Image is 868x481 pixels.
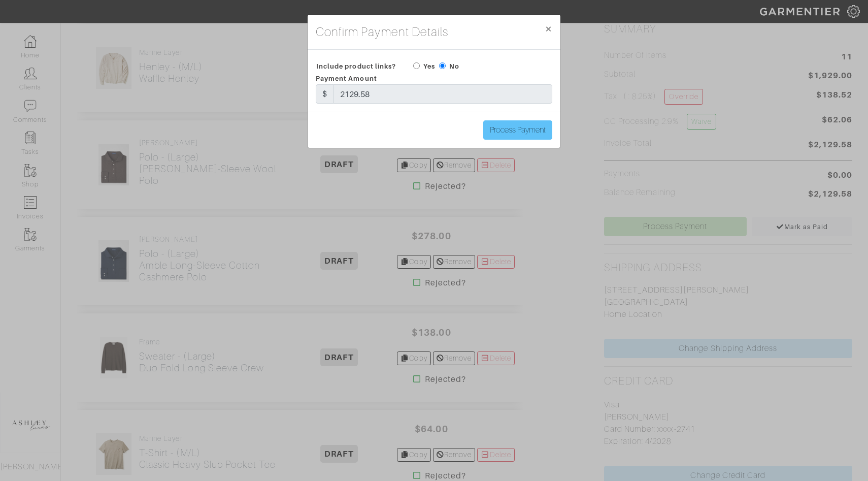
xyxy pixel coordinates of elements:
[423,61,435,71] label: Yes
[316,84,334,104] div: $
[316,23,448,41] h4: Confirm Payment Details
[316,59,396,74] span: Include product links?
[545,22,552,36] span: ×
[316,75,377,82] span: Payment Amount
[483,120,552,140] input: Process Payment
[449,61,459,71] label: No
